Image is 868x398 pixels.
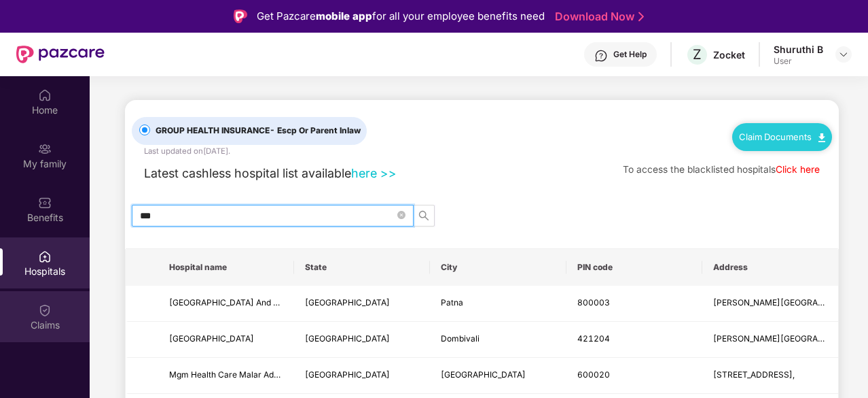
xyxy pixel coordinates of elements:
td: Dombivali [430,322,566,358]
span: close-circle [397,209,405,222]
span: - Escp Or Parent Inlaw [270,125,361,135]
img: svg+xml;base64,PHN2ZyBpZD0iQmVuZWZpdHMiIHhtbG5zPSJodHRwOi8vd3d3LnczLm9yZy8yMDAwL3N2ZyIgd2lkdGg9Ij... [38,196,52,210]
img: Logo [234,10,247,23]
td: Patna [430,286,566,322]
span: 600020 [577,369,610,380]
span: close-circle [397,211,405,219]
td: Chennai [430,358,566,394]
a: here >> [351,166,397,180]
span: [GEOGRAPHIC_DATA] And Research Centre Pvt Ltd [169,297,367,308]
div: User [774,56,823,67]
span: Mgm Health Care Malar Adyar [169,369,287,380]
th: State [294,249,430,286]
img: svg+xml;base64,PHN2ZyBpZD0iQ2xhaW0iIHhtbG5zPSJodHRwOi8vd3d3LnczLm9yZy8yMDAwL3N2ZyIgd2lkdGg9IjIwIi... [38,303,52,317]
span: search [414,210,434,221]
img: Stroke [638,10,644,24]
strong: mobile app [316,10,372,22]
span: Patna [441,297,463,308]
div: Get Help [613,49,647,60]
span: Z [693,46,702,63]
th: City [430,249,566,286]
td: Kalyan Shil Road [702,322,838,358]
td: Jagat Narayan Road [702,286,838,322]
span: Address [713,262,827,273]
span: [GEOGRAPHIC_DATA] [305,369,390,380]
span: [STREET_ADDRESS], [713,369,795,380]
a: Claim Documents [739,131,825,142]
img: svg+xml;base64,PHN2ZyBpZD0iSG9zcGl0YWxzIiB4bWxucz0iaHR0cDovL3d3dy53My5vcmcvMjAwMC9zdmciIHdpZHRoPS... [38,250,52,263]
span: [GEOGRAPHIC_DATA] [305,297,390,308]
a: Download Now [555,10,640,24]
span: Latest cashless hospital list available [144,166,351,180]
div: Zocket [713,48,745,61]
span: To access the blacklisted hospitals [623,164,776,175]
img: svg+xml;base64,PHN2ZyBpZD0iSGVscC0zMngzMiIgeG1sbnM9Imh0dHA6Ly93d3cudzMub3JnLzIwMDAvc3ZnIiB3aWR0aD... [594,49,608,63]
img: New Pazcare Logo [16,46,105,63]
div: Get Pazcare for all your employee benefits need [257,8,545,24]
span: 421204 [577,333,610,344]
span: [PERSON_NAME][GEOGRAPHIC_DATA] [713,297,865,308]
span: Dombivali [441,333,480,344]
img: svg+xml;base64,PHN2ZyBpZD0iSG9tZSIgeG1sbnM9Imh0dHA6Ly93d3cudzMub3JnLzIwMDAvc3ZnIiB3aWR0aD0iMjAiIG... [38,88,52,102]
th: Hospital name [158,249,294,286]
a: Click here [776,164,820,175]
span: [GEOGRAPHIC_DATA] [305,333,390,344]
img: svg+xml;base64,PHN2ZyBpZD0iRHJvcGRvd24tMzJ4MzIiIHhtbG5zPSJodHRwOi8vd3d3LnczLm9yZy8yMDAwL3N2ZyIgd2... [838,49,849,60]
span: GROUP HEALTH INSURANCE [150,125,366,137]
span: Hospital name [169,262,283,273]
td: Mgm Health Care Malar Adyar [158,358,294,394]
span: [GEOGRAPHIC_DATA] [441,369,526,380]
span: [GEOGRAPHIC_DATA] [169,333,254,344]
img: svg+xml;base64,PHN2ZyB3aWR0aD0iMjAiIGhlaWdodD0iMjAiIHZpZXdCb3g9IjAgMCAyMCAyMCIgZmlsbD0ibm9uZSIgeG... [38,142,52,156]
div: Last updated on [DATE] . [144,145,230,157]
button: search [413,205,435,227]
div: Shuruthi B [774,43,823,56]
td: 52,1St Main Road, [702,358,838,394]
td: Mgm Hospital [158,322,294,358]
td: Maharashtra [294,322,430,358]
td: Bihar [294,286,430,322]
th: PIN code [566,249,702,286]
span: [PERSON_NAME][GEOGRAPHIC_DATA] [713,333,865,344]
td: Tamil Nadu [294,358,430,394]
td: Mgm Hospital And Research Centre Pvt Ltd [158,286,294,322]
th: Address [702,249,838,286]
span: 800003 [577,297,610,308]
img: svg+xml;base64,PHN2ZyB4bWxucz0iaHR0cDovL3d3dy53My5vcmcvMjAwMC9zdmciIHdpZHRoPSIxMC40IiBoZWlnaHQ9Ij... [818,133,825,142]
